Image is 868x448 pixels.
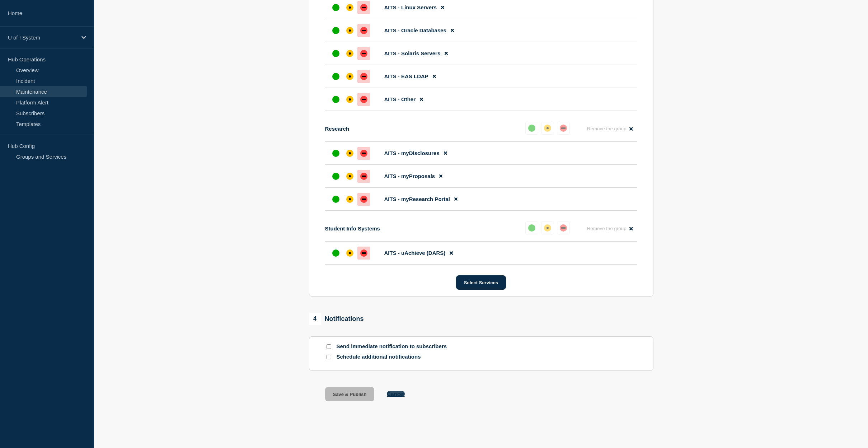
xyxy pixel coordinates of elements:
[360,196,367,203] div: down
[525,122,538,135] button: up
[332,27,339,34] div: up
[384,250,446,256] span: AITS - uAchieve (DARS)
[384,73,428,79] span: AITS - EAS LDAP
[384,150,440,156] span: AITS - myDisclosures
[332,196,339,203] div: up
[327,344,331,349] input: Send immediate notification to subscribers
[346,173,353,180] div: affected
[325,225,380,232] p: Student Info Systems
[587,226,627,231] span: Remove the group
[583,122,637,136] button: Remove the group
[384,96,416,102] span: AITS - Other
[346,4,353,11] div: affected
[346,27,353,34] div: affected
[587,126,627,131] span: Remove the group
[337,343,451,350] p: Send immediate notification to subscribers
[360,4,367,11] div: down
[528,125,535,132] div: up
[346,150,353,157] div: affected
[544,224,551,232] div: affected
[325,126,349,132] p: Research
[332,150,339,157] div: up
[360,50,367,57] div: down
[346,50,353,57] div: affected
[560,224,567,232] div: down
[332,4,339,11] div: up
[346,96,353,103] div: affected
[557,221,570,234] button: down
[541,122,554,135] button: affected
[325,387,375,401] button: Save & Publish
[332,96,339,103] div: up
[327,355,331,359] input: Schedule additional notifications
[528,224,535,232] div: up
[557,122,570,135] button: down
[360,27,367,34] div: down
[360,73,367,80] div: down
[384,50,441,56] span: AITS - Solaris Servers
[456,275,506,290] button: Select Services
[541,221,554,234] button: affected
[360,150,367,157] div: down
[332,50,339,57] div: up
[544,125,551,132] div: affected
[332,73,339,80] div: up
[337,354,451,360] p: Schedule additional notifications
[309,313,321,325] span: 4
[360,96,367,103] div: down
[560,125,567,132] div: down
[346,249,353,257] div: affected
[387,391,404,397] button: Cancel
[332,173,339,180] div: up
[346,73,353,80] div: affected
[384,4,437,10] span: AITS - Linux Servers
[309,313,364,325] div: Notifications
[346,196,353,203] div: affected
[360,173,367,180] div: down
[384,196,450,202] span: AITS - myResearch Portal
[384,27,446,33] span: AITS - Oracle Databases
[583,221,637,235] button: Remove the group
[384,173,435,179] span: AITS - myProposals
[360,249,367,257] div: down
[8,34,77,41] p: U of I System
[332,249,339,257] div: up
[525,221,538,234] button: up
